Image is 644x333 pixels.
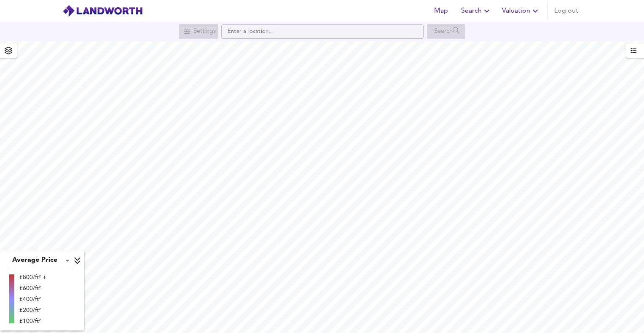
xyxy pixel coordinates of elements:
[19,317,46,325] div: £100/ft²
[461,5,492,17] span: Search
[19,306,46,314] div: £200/ft²
[427,24,465,39] div: Search for a location first or explore the map
[427,3,454,19] button: Map
[551,3,582,19] button: Log out
[499,3,544,19] button: Valuation
[502,5,540,17] span: Valuation
[458,3,495,19] button: Search
[19,295,46,303] div: £400/ft²
[554,5,578,17] span: Log out
[179,24,218,39] div: Search for a location first or explore the map
[62,5,143,17] img: logo
[431,5,451,17] span: Map
[8,254,72,267] div: Average Price
[19,273,46,282] div: £800/ft² +
[19,284,46,293] div: £600/ft²
[221,24,424,39] input: Enter a location...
